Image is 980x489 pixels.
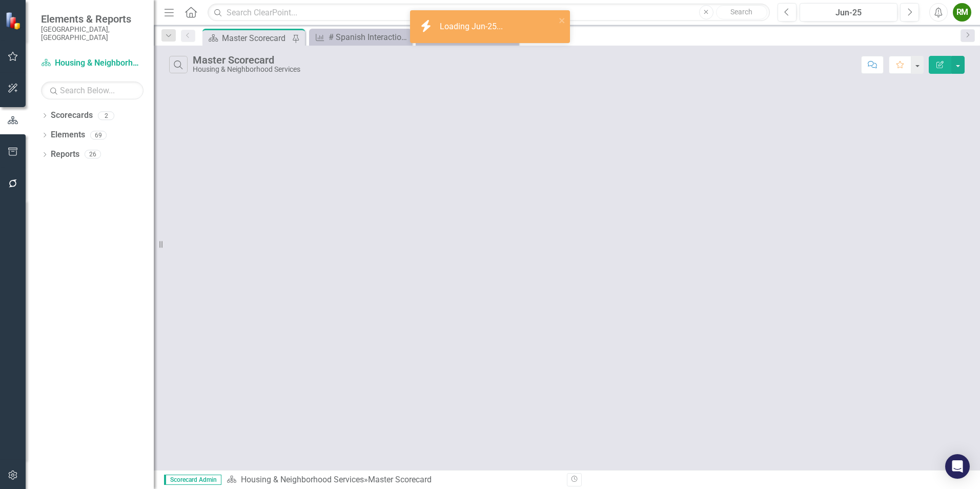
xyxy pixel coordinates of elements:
[4,11,24,30] img: ClearPoint Strategy
[222,32,290,45] div: Master Scorecard
[559,14,566,26] button: close
[164,475,221,485] span: Scorecard Admin
[41,81,144,99] input: Search Below...
[51,110,93,121] a: Scorecards
[41,25,144,42] small: [GEOGRAPHIC_DATA], [GEOGRAPHIC_DATA]
[329,31,409,44] div: # Spanish Interactions with Bilingual Staff
[440,21,505,33] div: Loading Jun-25...
[193,66,300,73] div: Housing & Neighborhood Services
[368,475,432,484] div: Master Scorecard
[51,129,85,141] a: Elements
[241,475,364,484] a: Housing & Neighborhood Services
[193,54,300,66] div: Master Scorecard
[90,131,107,139] div: 69
[945,454,970,479] div: Open Intercom Messenger
[208,4,770,22] input: Search ClearPoint...
[41,57,144,69] a: Housing & Neighborhood Services
[803,7,894,19] div: Jun-25
[953,3,971,22] button: RM
[51,149,79,160] a: Reports
[98,111,114,120] div: 2
[312,31,409,44] a: # Spanish Interactions with Bilingual Staff
[41,13,144,25] span: Elements & Reports
[730,8,752,16] span: Search
[85,150,101,159] div: 26
[227,474,559,486] div: »
[716,5,767,19] button: Search
[800,3,897,22] button: Jun-25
